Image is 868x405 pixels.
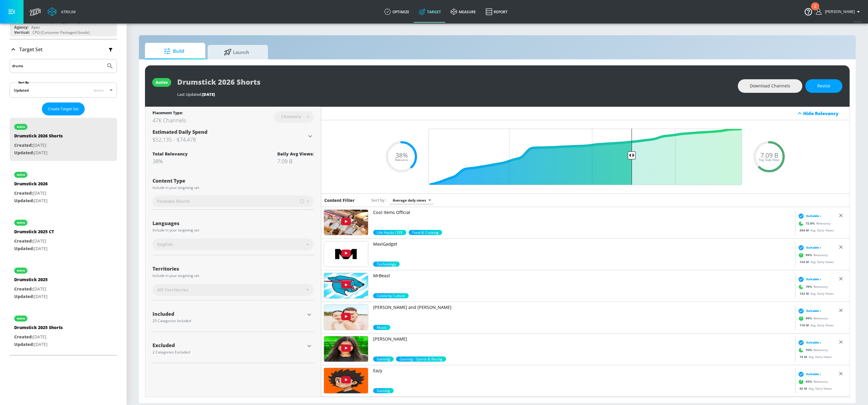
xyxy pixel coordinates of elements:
[300,199,304,204] span: Includes videos up to 60 seconds, some of which may not be categorized as Shorts.
[153,284,314,296] div: All Territories
[202,92,215,97] span: [DATE]
[153,151,188,157] div: Total Relevancy
[800,228,810,232] span: 204 M
[10,309,117,353] div: activeDrumstick 2025 ShortsCreated:[DATE]Updated:[DATE]
[371,197,387,203] span: Sort by
[277,151,314,157] div: Daily Avg Views:
[278,114,304,119] div: Channels
[390,196,433,204] div: Average daily views
[806,340,821,345] span: Suitable ›
[103,59,117,73] button: Submit Search
[153,228,314,232] div: Include in your targeting set
[14,30,30,35] div: Vertical:
[738,79,802,93] button: Download Channels
[373,304,793,310] p: [PERSON_NAME] and [PERSON_NAME]
[797,276,821,282] div: Suitable ›
[14,333,63,341] p: [DATE]
[153,274,314,278] div: Include in your targeting set
[414,1,446,23] a: Target
[17,221,25,224] div: active
[14,142,63,149] p: [DATE]
[14,285,48,293] p: [DATE]
[409,230,442,235] span: Food & Cooking
[806,245,821,250] span: Suitable ›
[14,286,33,292] span: Created:
[153,266,314,271] div: Territories
[797,339,821,345] div: Suitable ›
[14,149,63,157] p: [DATE]
[10,118,117,161] div: activeDrumstick 2026 ShortsCreated:[DATE]Updated:[DATE]
[800,386,809,390] span: 62 M
[806,253,813,257] span: 99 %
[14,190,33,196] span: Created:
[324,273,368,298] img: UUX6OQ3DkcsbYNE6H8uQQuVA
[797,244,821,250] div: Suitable ›
[17,269,25,272] div: active
[373,262,400,267] div: 99.0%
[157,241,173,247] span: English
[153,117,186,124] div: 47K Channels
[800,259,810,264] span: 124 M
[157,287,188,293] span: All Territories
[14,197,48,205] p: [DATE]
[14,133,63,142] div: Drumstick 2026 Shorts
[17,80,30,84] label: Sort By
[94,88,104,93] span: latest
[822,10,855,14] span: login as: rachel.berman@zefr.com
[797,250,828,259] div: Relevancy
[10,262,117,305] div: activeDrumstick 2025Created:[DATE]Updated:[DATE]
[153,178,314,183] div: Content Type
[806,309,821,313] span: Suitable ›
[48,7,76,16] a: Atrium
[324,305,368,330] img: UU5OVPGQqCUm0CCyVzELGITQ
[17,173,25,176] div: active
[800,3,817,20] button: Open Resource Center, 2 new notifications
[395,159,408,162] span: Relevance
[19,46,42,53] p: Target Set
[324,336,368,362] img: UU1a2ZCw7tugRZYRMnecNj3A
[373,388,394,393] div: 95.0%
[806,316,813,321] span: 99 %
[58,9,76,14] div: Atrium
[10,214,117,257] div: activeDrumstick 2025 CTCreated:[DATE]Updated:[DATE]
[797,386,832,391] div: Avg. Daily Views
[373,293,409,298] span: Celebrity Culture
[373,325,390,330] span: Music
[14,142,33,148] span: Created:
[379,1,414,23] a: optimize
[426,129,745,185] input: Final Threshold
[324,368,368,393] img: UU26Dh5DnhaqFxNw0SoF8s3g
[277,158,314,165] div: 7.09 B
[14,229,54,237] div: Drumstick 2025 CT
[10,59,117,355] div: Target Set
[14,325,63,333] div: Drumstick 2025 Shorts
[806,372,821,376] span: Suitable ›
[814,6,816,14] div: 2
[14,25,28,30] div: Agency:
[797,323,834,327] div: Avg. Daily Views
[153,319,305,323] div: 25 Categories Included
[409,230,442,235] div: 70.0%
[153,221,314,226] div: Languages
[373,356,394,362] span: Gaming
[17,125,25,128] div: active
[324,197,355,203] h6: Content Filter
[14,245,54,253] p: [DATE]
[806,348,813,352] span: 70 %
[324,241,368,267] img: UUJfNJmcv6LXCDsaa2kB_-7A
[153,312,305,316] div: Included
[10,115,117,355] nav: list of Target Set
[373,273,793,279] p: MrBeast
[373,241,793,247] p: MaviGadget
[14,294,34,299] span: Updated:
[373,209,793,215] p: Cool Items Official
[373,241,793,262] a: MaviGadget
[14,277,48,285] div: Drumstick 2025
[395,152,408,159] span: 38%
[797,354,832,359] div: Avg. Daily Views
[177,92,732,97] div: Last Updated:
[42,102,85,115] button: Create Target Set
[373,336,793,356] a: [PERSON_NAME]
[373,325,390,330] div: 99.0%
